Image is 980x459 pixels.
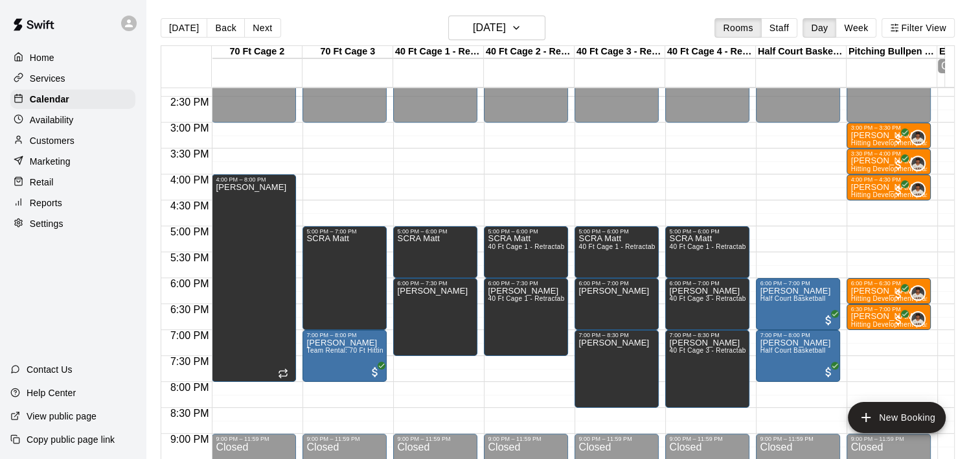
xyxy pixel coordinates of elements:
[822,366,835,379] span: All customers have paid
[10,131,135,150] div: Customers
[167,97,212,108] span: 2:30 PM
[915,311,926,327] span: Randy Norris
[207,18,245,38] button: Back
[167,174,212,185] span: 4:00 PM
[847,123,931,148] div: 3:00 PM – 3:30 PM: Langston Broome
[669,436,746,442] div: 9:00 PM – 11:59 PM
[167,408,212,419] span: 8:30 PM
[714,18,761,38] button: Rooms
[756,278,840,330] div: 6:00 PM – 7:00 PM: Matthew Kirchnner
[167,226,212,237] span: 5:00 PM
[484,46,575,58] div: 40 Ft Cage 2 - Retractable
[10,69,135,88] a: Services
[910,285,926,301] div: Randy Norris
[212,174,296,382] div: 4:00 PM – 8:00 PM: Noah
[915,182,926,197] span: Randy Norris
[30,176,54,189] p: Retail
[578,243,918,250] span: 40 Ft Cage 1 - Retractable, 40 Ft Cage 2 - Retractable, 40 Ft Cage 3 - Retractable, 40 Ft Cage 4 ...
[892,288,905,301] span: All customers have paid
[167,356,212,367] span: 7:30 PM
[302,330,387,382] div: 7:00 PM – 8:00 PM: Matthew Kirchnner
[30,72,65,85] p: Services
[27,386,76,399] p: Help Center
[30,155,71,168] p: Marketing
[669,228,746,235] div: 5:00 PM – 6:00 PM
[167,252,212,263] span: 5:30 PM
[10,214,135,233] a: Settings
[161,18,207,38] button: [DATE]
[850,124,927,131] div: 3:00 PM – 3:30 PM
[915,130,926,145] span: Randy Norris
[30,134,74,147] p: Customers
[850,306,927,312] div: 6:30 PM – 7:00 PM
[850,280,927,287] div: 6:00 PM – 6:30 PM
[882,18,954,38] button: Filter View
[167,330,212,341] span: 7:00 PM
[27,410,97,423] p: View public page
[167,382,212,393] span: 8:00 PM
[892,184,905,197] span: All customers have paid
[665,278,749,330] div: 6:00 PM – 7:00 PM: Wooten
[822,314,835,327] span: All customers have paid
[578,436,655,442] div: 9:00 PM – 11:59 PM
[848,402,946,433] button: add
[665,46,756,58] div: 40 Ft Cage 4 - Retractable
[847,46,937,58] div: Pitching Bullpen - 70 Ft Cage 1 (NO HITTING ALLOWED)
[915,285,926,301] span: Randy Norris
[10,152,135,171] a: Marketing
[665,226,749,278] div: 5:00 PM – 6:00 PM: SCRA Matt
[850,436,927,442] div: 9:00 PM – 11:59 PM
[850,191,972,198] span: Hitting Development (Baseball/Softball)
[756,46,847,58] div: Half Court Basketball Court
[760,280,836,287] div: 6:00 PM – 7:00 PM
[302,46,393,58] div: 70 Ft Cage 3
[10,89,135,109] a: Calendar
[397,280,473,287] div: 6:00 PM – 7:30 PM
[760,332,836,338] div: 7:00 PM – 8:00 PM
[669,280,746,287] div: 6:00 PM – 7:00 PM
[10,48,135,67] a: Home
[910,311,926,327] div: Randy Norris
[575,278,659,330] div: 6:00 PM – 7:00 PM: Wooten
[484,278,568,356] div: 6:00 PM – 7:30 PM: Wooten
[10,172,135,192] div: Retail
[665,330,749,408] div: 7:00 PM – 8:30 PM: ITAA Brandon Vaughn
[397,436,473,442] div: 9:00 PM – 11:59 PM
[10,193,135,213] div: Reports
[473,19,506,37] h6: [DATE]
[911,157,924,170] img: Randy Norris
[278,368,288,379] span: Recurring event
[575,46,665,58] div: 40 Ft Cage 3 - Retractable
[760,436,836,442] div: 9:00 PM – 11:59 PM
[306,436,383,442] div: 9:00 PM – 11:59 PM
[910,130,926,145] div: Randy Norris
[847,278,931,304] div: 6:00 PM – 6:30 PM: NOLAN MANN
[836,18,876,38] button: Week
[850,176,927,183] div: 4:00 PM – 4:30 PM
[578,228,655,235] div: 5:00 PM – 6:00 PM
[850,139,972,147] span: Hitting Development (Baseball/Softball)
[911,183,924,196] img: Randy Norris
[915,156,926,171] span: Randy Norris
[578,332,655,338] div: 7:00 PM – 8:30 PM
[484,226,568,278] div: 5:00 PM – 6:00 PM: SCRA Matt
[911,131,924,144] img: Randy Norris
[911,287,924,300] img: Randy Norris
[847,174,931,200] div: 4:00 PM – 4:30 PM: Beau Haddock
[212,46,302,58] div: 70 Ft Cage 2
[216,436,292,442] div: 9:00 PM – 11:59 PM
[910,156,926,171] div: Randy Norris
[488,295,655,302] span: 40 Ft Cage 1 - Retractable, 40 Ft Cage 2 - Retractable
[669,295,837,302] span: 40 Ft Cage 3 - Retractable, 40 Ft Cage 4 - Retractable
[850,321,972,328] span: Hitting Development (Baseball/Softball)
[488,228,564,235] div: 5:00 PM – 6:00 PM
[892,132,905,145] span: All customers have paid
[488,243,828,250] span: 40 Ft Cage 1 - Retractable, 40 Ft Cage 2 - Retractable, 40 Ft Cage 3 - Retractable, 40 Ft Cage 4 ...
[27,433,115,446] p: Copy public page link
[760,295,825,302] span: Half Court Basketball
[488,280,564,287] div: 6:00 PM – 7:30 PM
[397,228,473,235] div: 5:00 PM – 6:00 PM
